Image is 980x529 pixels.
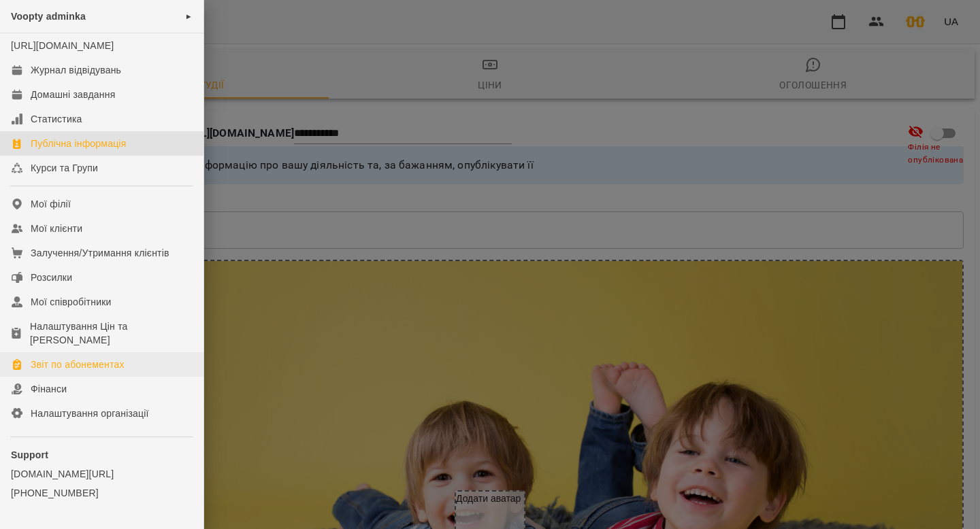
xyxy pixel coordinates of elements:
div: Журнал відвідувань [31,63,121,77]
div: Мої співробітники [31,295,112,309]
div: Фінанси [31,382,67,396]
div: Домашні завдання [31,88,115,101]
div: Публічна інформація [31,137,126,150]
span: ► [185,11,193,22]
div: Курси та Групи [31,161,98,175]
div: Розсилки [31,271,72,284]
a: [URL][DOMAIN_NAME] [11,40,114,51]
a: [DOMAIN_NAME][URL] [11,467,193,481]
a: [PHONE_NUMBER] [11,486,193,500]
div: Звіт по абонементах [31,358,125,371]
div: Залучення/Утримання клієнтів [31,246,169,260]
div: Налаштування організації [31,407,149,420]
span: Voopty adminka [11,11,86,22]
p: Support [11,448,193,462]
div: Налаштування Цін та [PERSON_NAME] [30,320,193,347]
div: Статистика [31,112,82,126]
div: Мої клієнти [31,222,82,235]
div: Мої філії [31,197,71,211]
